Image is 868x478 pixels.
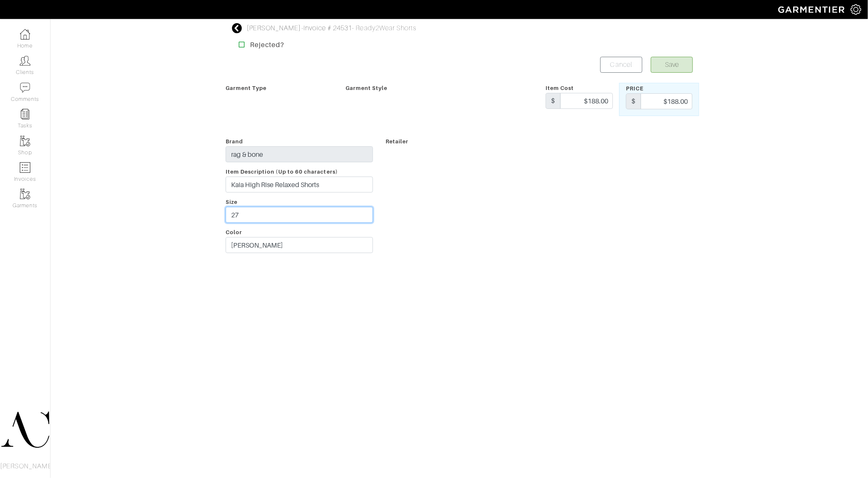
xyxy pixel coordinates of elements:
[20,136,30,146] img: garments-icon-b7da505a4dc4fd61783c78ac3ca0ef83fa9d6f193b1c9dc38574b1d14d53ca28.png
[226,199,237,205] span: Size
[20,82,30,93] img: comment-icon-a0a6a9ef722e966f86d9cbdc48e553b5cf19dbc54f86b18d962a5391bc8f6eb6.png
[20,29,30,40] img: dashboard-icon-dbcd8f5a0b271acd01030246c82b418ddd0df26cd7fceb0bd07c9910d44c42f6.png
[651,57,693,73] button: Save
[20,55,30,66] img: clients-icon-6bae9207a08558b7cb47a8932f037763ab4055f8c8b6bfacd5dc20c3e0201464.png
[546,93,561,109] div: $
[226,229,242,235] span: Color
[851,4,861,15] img: gear-icon-white-bd11855cb880d31180b6d7d6211b90ccbf57a29d726f0c71d8c61bd08dd39cc2.png
[626,93,641,109] div: $
[250,41,284,49] strong: Rejected?
[226,169,338,175] span: Item Description (Up to 60 characters)
[304,24,352,32] a: Invoice # 24531
[226,138,243,145] span: Brand
[546,85,574,91] span: Item Cost
[626,85,644,92] span: Price
[247,23,416,33] div: - - Ready2Wear Shorts
[226,85,267,91] span: Garment Type
[600,57,642,73] a: Cancel
[20,162,30,173] img: orders-icon-0abe47150d42831381b5fb84f609e132dff9fe21cb692f30cb5eec754e2cba89.png
[346,85,388,91] span: Garment Style
[247,24,301,32] a: [PERSON_NAME]
[386,138,408,145] span: Retailer
[20,189,30,199] img: garments-icon-b7da505a4dc4fd61783c78ac3ca0ef83fa9d6f193b1c9dc38574b1d14d53ca28.png
[774,2,851,17] img: garmentier-logo-header-white-b43fb05a5012e4ada735d5af1a66efaba907eab6374d6393d1fbf88cb4ef424d.png
[20,109,30,119] img: reminder-icon-8004d30b9f0a5d33ae49ab947aed9ed385cf756f9e5892f1edd6e32f2345188e.png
